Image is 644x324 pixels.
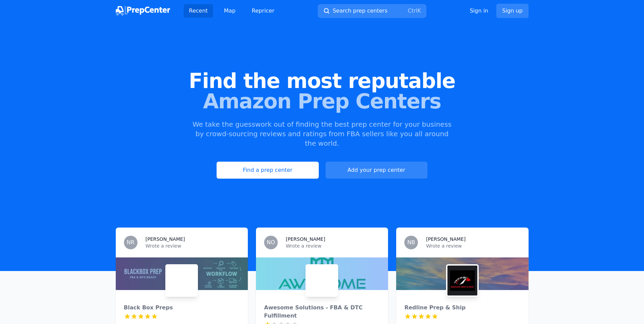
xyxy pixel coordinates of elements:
[326,162,427,179] a: Add your prep center
[470,7,489,15] a: Sign in
[404,304,520,312] div: Redline Prep & Ship
[408,7,417,14] kbd: Ctrl
[267,240,275,245] span: NO
[124,304,240,312] div: Black Box Preps
[11,91,633,111] span: Amazon Prep Centers
[217,162,318,179] a: Find a prep center
[447,266,477,295] img: Redline Prep & Ship
[407,240,415,245] span: NB
[146,242,240,249] p: Wrote a review
[417,7,421,14] kbd: K
[116,6,170,16] img: PrepCenter
[167,266,197,295] img: Black Box Preps
[307,266,337,295] img: Awesome Solutions - FBA & DTC Fulfillment
[496,4,528,18] a: Sign up
[426,242,520,249] p: Wrote a review
[286,236,325,242] h3: [PERSON_NAME]
[192,120,453,148] p: We take the guesswork out of finding the best prep center for your business by crowd-sourcing rev...
[426,236,465,242] h3: [PERSON_NAME]
[333,7,387,15] span: Search prep centers
[146,236,185,242] h3: [PERSON_NAME]
[127,240,134,245] span: NR
[184,4,213,18] a: Recent
[11,71,633,91] span: Find the most reputable
[219,4,241,18] a: Map
[264,304,380,320] div: Awesome Solutions - FBA & DTC Fulfillment
[318,4,426,18] button: Search prep centersCtrlK
[246,4,280,18] a: Repricer
[286,242,380,249] p: Wrote a review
